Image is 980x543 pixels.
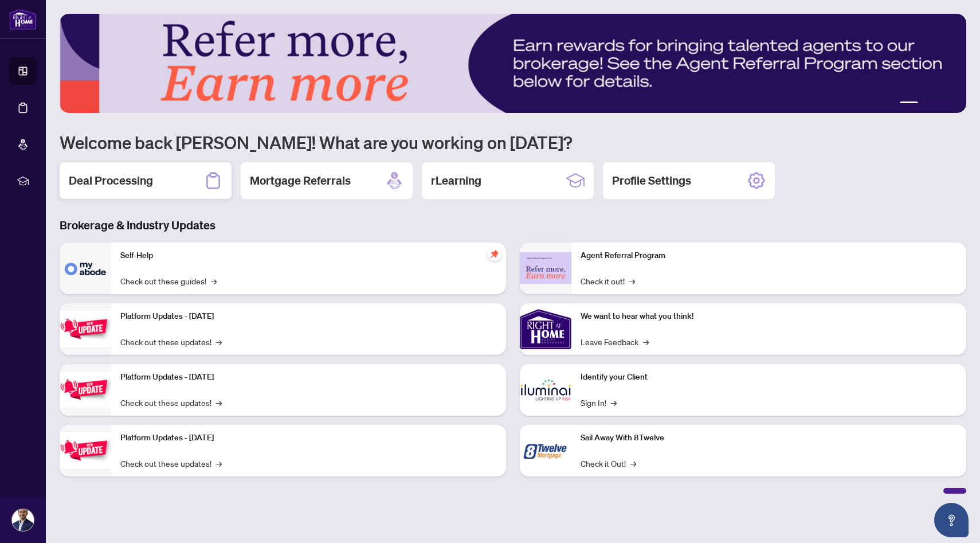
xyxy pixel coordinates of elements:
[60,432,111,468] img: Platform Updates - June 23, 2025
[60,217,966,233] h3: Brokerage & Industry Updates
[9,9,37,30] img: logo
[630,457,636,470] span: →
[69,173,153,189] h2: Deal Processing
[629,275,635,287] span: →
[932,101,936,106] button: 3
[120,275,217,287] a: Check out these guides!→
[216,396,222,409] span: →
[520,252,571,284] img: Agent Referral Program
[120,249,497,262] p: Self-Help
[520,364,571,416] img: Identify your Client
[581,310,957,323] p: We want to hear what you think!
[520,425,571,476] img: Sail Away With 8Twelve
[120,310,497,323] p: Platform Updates - [DATE]
[581,371,957,384] p: Identify your Client
[12,509,34,531] img: Profile Icon
[941,101,946,106] button: 4
[581,249,957,262] p: Agent Referral Program
[120,457,222,470] a: Check out these updates!→
[250,173,351,189] h2: Mortgage Referrals
[120,371,497,384] p: Platform Updates - [DATE]
[934,503,969,537] button: Open asap
[520,303,571,355] img: We want to hear what you think!
[60,14,966,113] img: Slide 0
[120,432,497,444] p: Platform Updates - [DATE]
[216,457,222,470] span: →
[581,335,649,348] a: Leave Feedback→
[900,101,918,106] button: 1
[60,311,111,347] img: Platform Updates - July 21, 2025
[120,396,222,409] a: Check out these updates!→
[60,372,111,408] img: Platform Updates - July 8, 2025
[581,457,636,470] a: Check it Out!→
[216,335,222,348] span: →
[611,396,617,409] span: →
[488,247,501,261] span: pushpin
[950,101,955,106] button: 5
[211,275,217,287] span: →
[643,335,649,348] span: →
[60,131,966,153] h1: Welcome back [PERSON_NAME]! What are you working on [DATE]?
[581,432,957,444] p: Sail Away With 8Twelve
[581,275,635,287] a: Check it out!→
[431,173,481,189] h2: rLearning
[60,243,111,294] img: Self-Help
[120,335,222,348] a: Check out these updates!→
[923,101,927,106] button: 2
[612,173,691,189] h2: Profile Settings
[581,396,617,409] a: Sign In!→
